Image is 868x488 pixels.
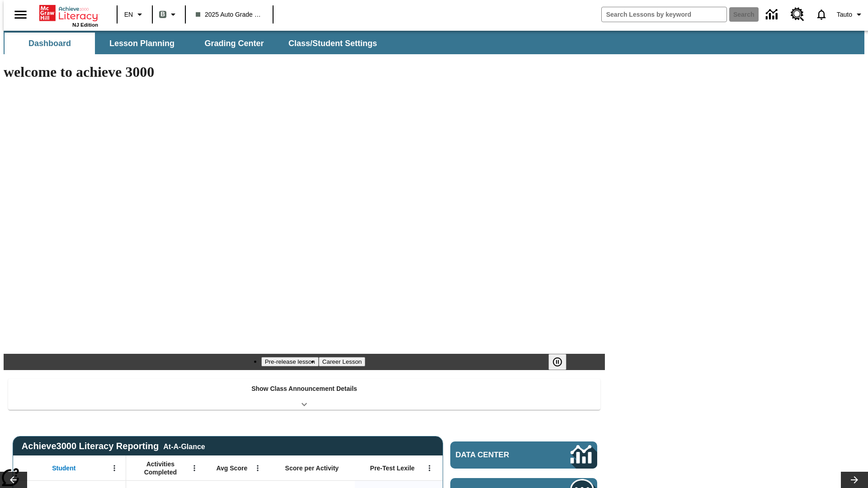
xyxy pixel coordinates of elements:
[423,461,436,475] button: Open Menu
[131,460,190,476] span: Activities Completed
[285,464,339,472] span: Score per Activity
[39,4,98,22] a: Home
[251,384,357,394] p: Show Class Announcement Details
[281,33,384,54] button: Class/Student Settings
[5,33,95,54] button: Dashboard
[251,461,264,475] button: Open Menu
[810,3,833,26] a: Notifications
[108,461,121,475] button: Open Menu
[7,1,34,28] button: Open side menu
[548,354,576,370] div: Pause
[28,38,71,49] span: Dashboard
[841,472,868,488] button: Lesson carousel, Next
[204,38,264,49] span: Grading Center
[189,33,279,54] button: Grading Center
[319,357,365,366] button: Slide 2 Career Lesson
[72,22,98,28] span: NJ Edition
[602,7,726,22] input: search field
[97,33,187,54] button: Lesson Planning
[370,464,415,472] span: Pre-Test Lexile
[188,461,201,475] button: Open Menu
[4,64,605,80] h1: welcome to achieve 3000
[4,31,864,54] div: SubNavbar
[52,464,75,472] span: Student
[39,3,98,28] div: Home
[8,379,600,410] div: Show Class Announcement Details
[288,38,377,49] span: Class/Student Settings
[548,354,566,370] button: Pause
[450,441,597,469] a: Data Center
[163,441,205,451] div: At-A-Glance
[156,6,182,23] button: Boost Class color is gray green. Change class color
[216,464,247,472] span: Avg Score
[120,6,149,23] button: Language: EN, Select a language
[160,9,165,20] span: B
[785,2,810,27] a: Resource Center, Will open in new tab
[4,33,385,54] div: SubNavbar
[124,10,133,19] span: EN
[196,10,263,19] span: 2025 Auto Grade 1 B
[261,357,319,366] button: Slide 1 Pre-release lesson
[837,10,852,19] span: Tauto
[109,38,175,49] span: Lesson Planning
[760,2,785,27] a: Data Center
[456,450,540,460] span: Data Center
[22,441,205,451] span: Achieve3000 Literacy Reporting
[833,6,868,23] button: Profile/Settings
